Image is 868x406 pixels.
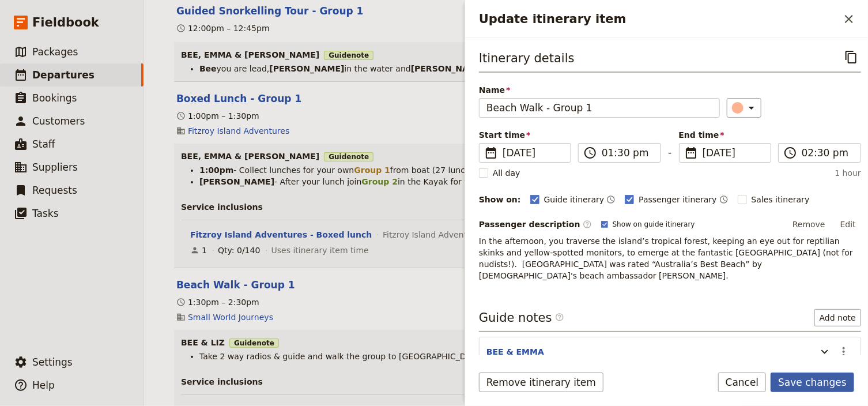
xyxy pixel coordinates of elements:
[668,145,671,163] span: -
[199,64,217,73] strong: Bee
[486,346,544,358] button: BEE & EMMA
[398,177,645,186] span: in the Kayak for their 2nd snorkelling session commencing at
[555,313,564,326] span: ​
[199,166,233,175] strong: 1:00pm
[771,373,854,392] button: Save changes
[181,151,831,162] h3: BEE, EMMA & [PERSON_NAME]
[199,177,274,186] strong: [PERSON_NAME]
[354,166,390,175] strong: Group 1
[479,98,720,118] input: Name
[181,49,831,61] h3: BEE, EMMA & [PERSON_NAME]
[32,92,77,104] span: Bookings
[32,46,78,58] span: Packages
[484,146,498,160] span: ​
[390,166,514,175] span: from boat (27 lunches in total)
[32,379,55,391] span: Help
[345,64,411,73] span: in the water and
[269,64,344,73] strong: [PERSON_NAME]
[606,193,616,206] button: Time shown on guide itinerary
[583,220,592,229] span: ​
[181,376,831,388] h3: Service inclusions
[479,129,571,141] span: Start time
[479,194,521,205] div: Show on:
[479,84,720,96] span: Name
[181,337,831,348] h3: BEE & LIZ
[752,194,810,205] span: Sales itinerary
[411,64,486,73] strong: [PERSON_NAME]
[324,152,373,161] span: Guide note
[383,229,484,240] span: Fitzroy Island Adventures
[703,146,764,160] span: [DATE]
[479,235,861,281] p: In the afternoon, you traverse the island’s tropical forest, keeping an eye out for reptilian ski...
[32,115,85,127] span: Customers
[274,177,361,186] span: - After your lunch join
[32,69,95,81] span: Departures
[787,216,831,233] button: Remove
[229,339,279,348] span: Guide note
[783,146,797,160] span: ​
[324,51,373,60] span: Guide note
[814,309,861,326] button: Add note
[32,208,59,219] span: Tasks
[32,185,77,196] span: Requests
[181,201,831,213] h3: Service inclusions
[835,167,861,179] span: 1 hour
[32,14,99,31] span: Fieldbook
[834,342,854,362] button: Actions
[493,167,520,179] span: All day
[719,193,729,206] button: Time shown on passenger itinerary
[188,125,289,137] a: Fitzroy Island Adventures
[839,9,859,29] button: Close drawer
[503,146,564,160] span: [DATE]
[602,146,654,160] input: ​
[679,129,771,141] span: End time
[544,194,605,205] span: Guide itinerary
[718,373,767,392] button: Cancel
[32,161,78,173] span: Suppliers
[217,64,270,73] span: you are lead,
[613,220,695,229] span: Show on guide itinerary
[639,194,716,205] span: Passenger itinerary
[841,47,861,67] button: Copy itinerary item
[190,245,207,256] div: 1
[479,373,603,392] button: Remove itinerary item
[271,245,369,256] span: Uses itinerary item time
[835,216,861,233] button: Edit
[176,296,259,308] div: 1:30pm – 2:30pm
[176,110,259,122] div: 1:00pm – 1:30pm
[188,311,273,323] a: Small World Journeys
[479,309,564,326] h3: Guide notes
[190,229,372,240] button: Edit this service option
[199,352,484,361] span: Take 2 way radios & guide and walk the group to [GEOGRAPHIC_DATA]
[479,50,575,67] h3: Itinerary details
[176,92,301,106] button: Edit this itinerary item
[233,166,354,175] span: - Collect lunches for your own
[727,98,761,118] button: ​
[479,219,592,230] label: Passenger description
[32,138,55,150] span: Staff
[802,146,854,160] input: ​
[733,101,758,115] div: ​
[684,146,698,160] span: ​
[362,177,398,186] strong: Group 2
[32,356,73,368] span: Settings
[555,313,564,322] span: ​
[176,278,295,292] button: Edit this itinerary item
[583,146,597,160] span: ​
[218,245,260,256] div: Qty: 0/140
[479,10,839,28] h2: Update itinerary item
[176,4,364,18] button: Edit this itinerary item
[176,22,270,34] div: 12:00pm – 12:45pm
